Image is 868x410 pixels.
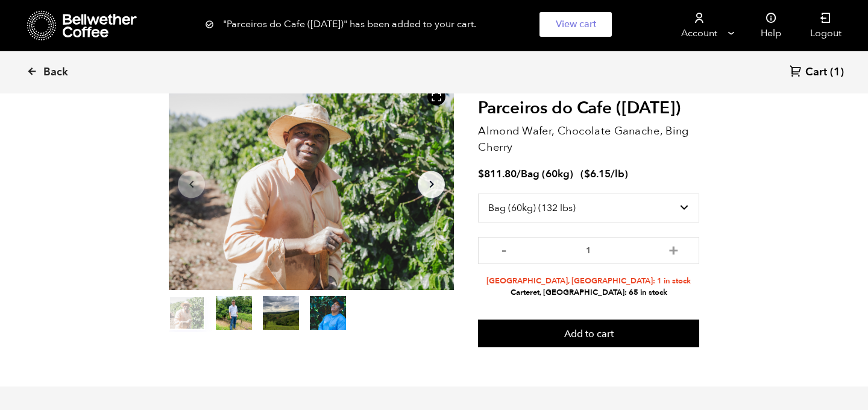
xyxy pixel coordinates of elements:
span: $ [584,167,590,181]
span: $ [478,167,484,181]
li: Carteret, [GEOGRAPHIC_DATA]: 65 in stock [478,287,699,298]
span: Back [43,65,68,80]
button: + [666,243,681,255]
span: / [517,167,521,181]
span: Bag (60kg) [521,167,573,181]
div: "Parceiros do Cafe ([DATE])" has been added to your cart. [205,12,663,37]
a: Cart (1) [790,65,844,81]
span: (1) [830,65,844,80]
a: View cart [539,12,612,37]
span: Cart [805,65,827,80]
span: /lb [611,167,624,181]
span: ( ) [580,167,628,181]
button: - [496,243,511,255]
h2: Parceiros do Cafe ([DATE]) [478,98,699,119]
p: Almond Wafer, Chocolate Ganache, Bing Cherry [478,123,699,156]
li: [GEOGRAPHIC_DATA], [GEOGRAPHIC_DATA]: 1 in stock [478,276,699,287]
bdi: 6.15 [584,167,611,181]
bdi: 811.80 [478,167,517,181]
button: Add to cart [478,320,699,347]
